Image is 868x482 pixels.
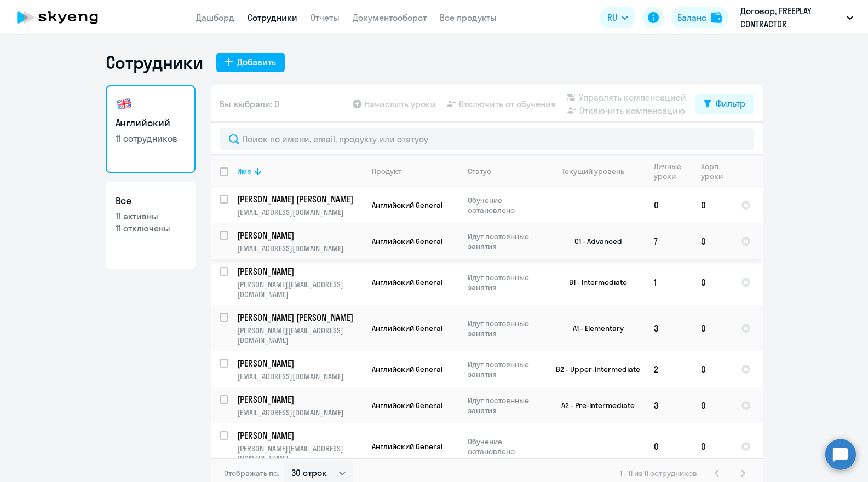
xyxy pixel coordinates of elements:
[671,7,728,28] button: Балансbalance
[237,193,363,205] a: [PERSON_NAME] [PERSON_NAME]
[116,116,186,130] h3: Английский
[237,357,361,369] p: [PERSON_NAME]
[224,468,279,478] span: Отображать по:
[237,326,363,345] p: [PERSON_NAME][EMAIL_ADDRESS][DOMAIN_NAME]
[468,318,543,338] p: Идут постоянные занятия
[692,259,732,305] td: 0
[552,166,645,176] div: Текущий уровень
[216,53,285,72] button: Добавить
[468,437,543,456] p: Обучение остановлено
[372,277,442,287] span: Английский General
[237,311,361,323] p: [PERSON_NAME] [PERSON_NAME]
[543,259,645,305] td: B1 - Intermediate
[543,351,645,387] td: B2 - Upper-Intermediate
[106,182,196,269] a: Все11 активны11 отключены
[692,187,732,223] td: 0
[645,305,692,351] td: 3
[468,195,543,215] p: Обучение остановлено
[701,161,732,181] div: Корп. уроки
[237,243,363,253] p: [EMAIL_ADDRESS][DOMAIN_NAME]
[237,166,251,176] div: Имя
[468,231,543,251] p: Идут постоянные занятия
[740,4,842,31] p: Договор, FREEPLAY CONTRACTOR
[645,351,692,387] td: 2
[248,12,297,23] a: Сотрудники
[237,371,363,381] p: [EMAIL_ADDRESS][DOMAIN_NAME]
[692,223,732,259] td: 0
[237,311,363,323] a: [PERSON_NAME] [PERSON_NAME]
[372,364,442,374] span: Английский General
[677,11,706,24] div: Баланс
[695,94,754,114] button: Фильтр
[116,132,186,144] p: 11 сотрудников
[692,305,732,351] td: 0
[692,423,732,469] td: 0
[440,12,497,23] a: Все продукты
[237,207,363,217] p: [EMAIL_ADDRESS][DOMAIN_NAME]
[645,187,692,223] td: 0
[237,280,363,299] p: [PERSON_NAME][EMAIL_ADDRESS][DOMAIN_NAME]
[543,387,645,423] td: A2 - Pre-Intermediate
[620,468,697,478] span: 1 - 11 из 11 сотрудников
[645,387,692,423] td: 3
[353,12,427,23] a: Документооборот
[372,323,442,333] span: Английский General
[654,161,685,181] div: Личные уроки
[116,210,186,222] p: 11 активны
[116,95,133,113] img: english
[543,305,645,351] td: A1 - Elementary
[237,444,363,463] p: [PERSON_NAME][EMAIL_ADDRESS][DOMAIN_NAME]
[372,442,442,451] span: Английский General
[237,229,363,241] a: [PERSON_NAME]
[106,85,196,173] a: Английский11 сотрудников
[196,12,234,23] a: Дашборд
[654,161,692,181] div: Личные уроки
[237,357,363,369] a: [PERSON_NAME]
[311,12,340,23] a: Отчеты
[237,265,363,277] a: [PERSON_NAME]
[701,161,725,181] div: Корп. уроки
[116,194,186,208] h3: Все
[372,166,458,176] div: Продукт
[237,166,363,176] div: Имя
[468,359,543,379] p: Идут постоянные занятия
[645,223,692,259] td: 7
[237,193,361,205] p: [PERSON_NAME] [PERSON_NAME]
[237,55,276,68] div: Добавить
[711,12,722,23] img: balance
[645,423,692,469] td: 0
[468,396,543,415] p: Идут постоянные занятия
[237,229,361,241] p: [PERSON_NAME]
[372,236,442,246] span: Английский General
[237,429,363,442] a: [PERSON_NAME]
[237,408,363,417] p: [EMAIL_ADDRESS][DOMAIN_NAME]
[237,265,361,277] p: [PERSON_NAME]
[220,128,754,150] input: Поиск по имени, email, продукту или статусу
[237,393,361,405] p: [PERSON_NAME]
[237,429,361,442] p: [PERSON_NAME]
[692,351,732,387] td: 0
[372,200,442,210] span: Английский General
[735,4,859,31] button: Договор, FREEPLAY CONTRACTOR
[468,166,543,176] div: Статус
[692,387,732,423] td: 0
[645,259,692,305] td: 1
[116,222,186,234] p: 11 отключены
[716,97,745,110] div: Фильтр
[607,11,617,24] span: RU
[220,97,279,111] span: Вы выбрали: 0
[543,223,645,259] td: C1 - Advanced
[562,166,624,176] div: Текущий уровень
[372,400,442,410] span: Английский General
[468,166,491,176] div: Статус
[372,166,401,176] div: Продукт
[468,272,543,292] p: Идут постоянные занятия
[237,393,363,405] a: [PERSON_NAME]
[106,51,203,73] h1: Сотрудники
[600,7,636,28] button: RU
